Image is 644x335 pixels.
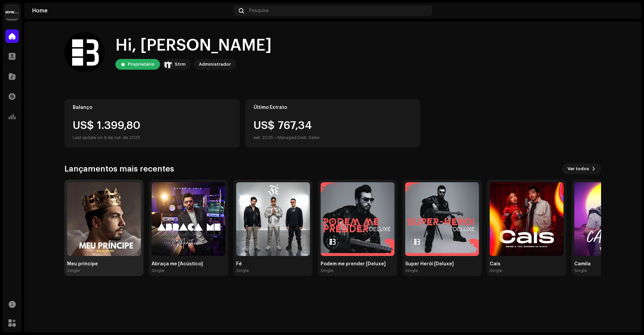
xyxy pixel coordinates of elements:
[236,182,310,256] img: d0fde11e-f65b-4c00-93b8-2081398370ea
[405,268,418,273] div: Single
[277,134,320,142] div: Managed Distr. Sales
[321,268,333,273] div: Single
[490,182,563,256] img: 5e98773e-4753-41da-8824-37d02ef4fb93
[574,268,587,273] div: Single
[32,8,231,13] div: Home
[164,60,172,68] img: 408b884b-546b-4518-8448-1008f9c76b02
[5,5,19,19] img: 408b884b-546b-4518-8448-1008f9c76b02
[64,163,174,174] h3: Lançamentos mais recentes
[274,134,276,142] div: •
[405,182,479,256] img: f7f61c21-2d7b-411a-a0ff-c2cdeed3a111
[249,8,269,13] span: Pesquisa
[405,261,479,267] div: Super Herói [Deluxe]
[67,268,80,273] div: Single
[254,105,412,110] div: Último Extrato
[321,182,394,256] img: 7eaa3634-20a5-4192-aa1d-af2f317ff896
[115,35,272,56] div: Hi, [PERSON_NAME]
[152,261,225,267] div: Abraça me [Acústico]
[175,60,185,68] div: Strm
[73,134,231,142] div: Last update on 9 de out. de 2025
[152,268,164,273] div: Single
[490,261,563,267] div: Cais
[321,261,394,267] div: Podem me prender [Deluxe]
[623,5,633,16] img: 46aaf377-f20d-48b1-aa9e-f63f87bb6524
[490,268,502,273] div: Single
[64,99,240,147] re-o-card-value: Balanço
[128,60,155,68] div: Proprietário
[73,105,231,110] div: Balanço
[67,261,141,267] div: Meu príncipe
[152,182,225,256] img: a5e32f43-1a03-4789-8e1d-a3e63fb3de67
[199,60,231,68] div: Administrador
[64,32,105,72] img: 46aaf377-f20d-48b1-aa9e-f63f87bb6524
[236,261,310,267] div: Fé
[245,99,421,147] re-o-card-value: Último Extrato
[568,162,589,176] span: Ver todos
[254,134,273,142] div: set. 2025
[236,268,249,273] div: Single
[562,163,601,174] button: Ver todos
[67,182,141,256] img: 04978e51-f805-4e81-863f-cebaf0ee9e8f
